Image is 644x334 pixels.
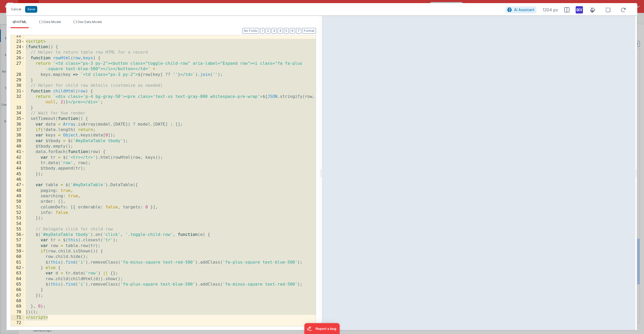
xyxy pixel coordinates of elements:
[11,293,25,298] div: 67
[242,28,259,34] button: No Folds
[11,72,25,77] div: 28
[11,144,25,149] div: 40
[11,320,25,326] div: 72
[11,309,25,315] div: 70
[11,304,25,309] div: 69
[11,260,25,265] div: 61
[11,61,25,72] div: 27
[506,6,536,13] button: AI Assistant
[11,265,25,271] div: 62
[11,111,25,116] div: 34
[11,287,25,293] div: 66
[78,20,102,24] span: Dev Data Model
[11,160,25,166] div: 43
[11,94,25,105] div: 32
[11,188,25,193] div: 48
[284,28,289,34] button: 5
[266,28,270,34] button: 2
[272,28,277,34] button: 3
[11,138,25,144] div: 39
[11,116,25,121] div: 35
[11,182,25,188] div: 47
[11,271,25,276] div: 63
[17,20,27,24] span: HTML
[11,177,25,182] div: 46
[11,127,25,133] div: 37
[290,28,295,34] button: 6
[11,193,25,199] div: 49
[11,33,25,39] div: 22
[543,7,558,13] span: 1204 px
[11,83,25,88] div: 30
[260,28,265,34] button: 1
[11,89,25,94] div: 31
[514,8,535,12] span: AI Assistant
[296,28,301,34] button: 7
[11,171,25,177] div: 45
[25,6,37,13] button: Save
[11,298,25,304] div: 68
[11,237,25,243] div: 57
[11,149,25,155] div: 41
[11,276,25,282] div: 64
[11,50,25,55] div: 25
[304,323,340,334] iframe: Marker.io feedback button
[11,282,25,287] div: 65
[11,133,25,138] div: 38
[11,205,25,210] div: 51
[11,227,25,232] div: 55
[11,105,25,111] div: 33
[302,28,316,34] button: Format
[11,155,25,160] div: 42
[43,20,61,24] span: Data Model
[8,6,24,13] button: Cancel
[11,166,25,171] div: 44
[278,28,283,34] button: 4
[11,55,25,61] div: 26
[11,77,25,83] div: 29
[11,39,25,44] div: 23
[11,254,25,259] div: 60
[11,210,25,215] div: 52
[11,243,25,249] div: 58
[11,122,25,127] div: 36
[11,44,25,50] div: 24
[11,215,25,221] div: 53
[11,315,25,320] div: 71
[11,249,25,254] div: 59
[11,221,25,227] div: 54
[11,232,25,237] div: 56
[11,199,25,204] div: 50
